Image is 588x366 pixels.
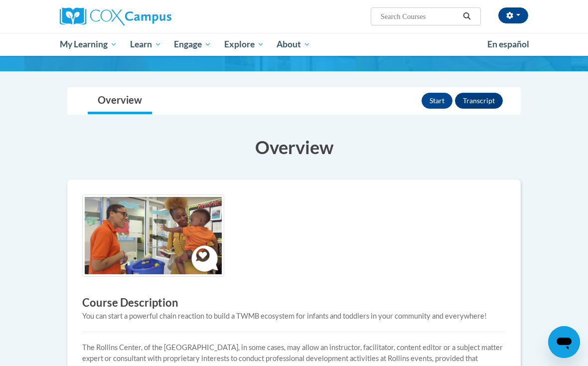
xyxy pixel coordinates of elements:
button: Start [422,93,452,109]
h3: Course Description [82,295,506,311]
a: En español [481,34,536,55]
img: Cox Campus [60,7,171,25]
span: My Learning [60,38,117,50]
a: Explore [218,33,271,56]
a: Cox Campus [60,7,206,25]
iframe: Botón para iniciar la ventana de mensajería [548,326,580,358]
div: You can start a powerful chain reaction to build a TWMB ecosystem for infants and toddlers in you... [82,311,506,322]
a: Engage [167,33,218,56]
div: Main menu [52,33,536,56]
span: About [277,38,310,50]
span: Engage [174,38,211,50]
a: Learn [124,33,168,56]
span: Explore [224,38,264,50]
button: Search [459,10,474,22]
a: Overview [88,88,152,114]
span: En español [487,39,529,49]
h3: Overview [67,135,521,160]
a: About [271,33,317,56]
input: Search Courses [380,10,459,22]
button: Transcript [455,93,503,109]
span: Learn [130,38,161,50]
a: My Learning [53,33,124,56]
button: Account Settings [498,7,528,23]
img: Course logo image [82,194,224,277]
